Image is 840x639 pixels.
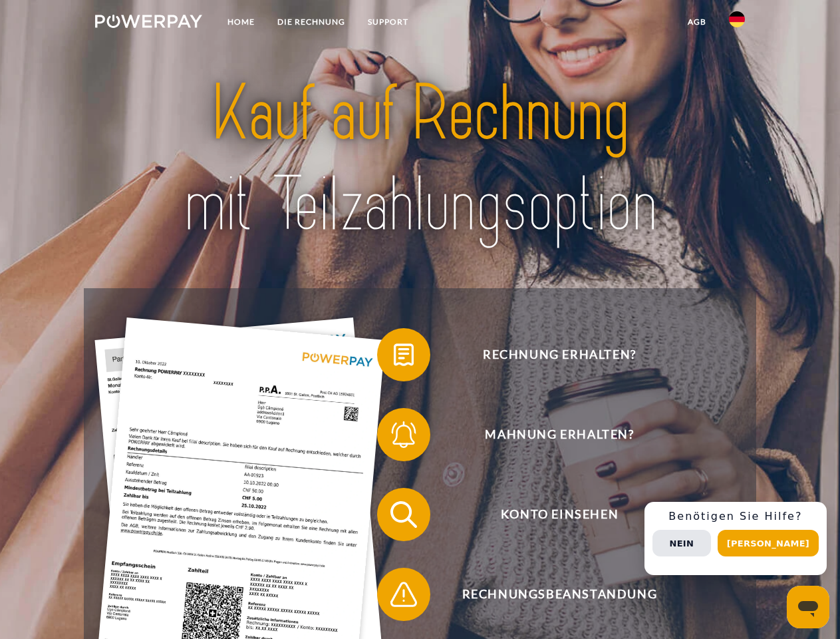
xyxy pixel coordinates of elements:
img: qb_bill.svg [387,338,420,371]
span: Rechnungsbeanstandung [396,568,722,621]
img: title-powerpay_de.svg [127,64,713,255]
h3: Benötigen Sie Hilfe? [652,510,819,523]
img: de [729,11,745,27]
img: qb_bell.svg [387,418,420,451]
span: Konto einsehen [396,488,722,541]
button: Rechnungsbeanstandung [377,568,723,621]
a: agb [676,10,718,34]
img: logo-powerpay-white.svg [95,15,202,28]
button: [PERSON_NAME] [718,530,819,556]
a: SUPPORT [356,10,420,34]
a: DIE RECHNUNG [266,10,356,34]
img: qb_search.svg [387,498,420,531]
iframe: Schaltfläche zum Öffnen des Messaging-Fensters [787,586,829,628]
button: Rechnung erhalten? [377,328,723,381]
button: Mahnung erhalten? [377,408,723,461]
button: Nein [652,530,711,556]
img: qb_warning.svg [387,578,420,611]
button: Konto einsehen [377,488,723,541]
span: Rechnung erhalten? [396,328,722,381]
span: Mahnung erhalten? [396,408,722,461]
a: Home [216,10,266,34]
div: Schnellhilfe [644,502,827,575]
